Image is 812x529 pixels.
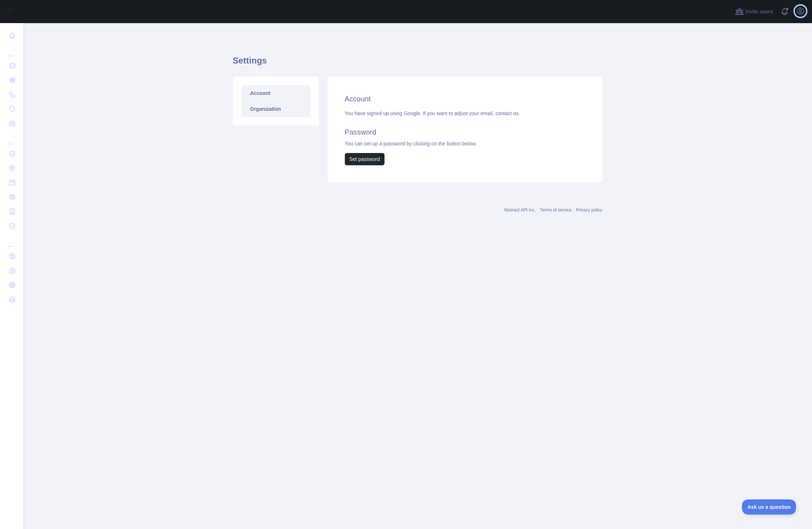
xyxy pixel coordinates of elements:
div: You have signed up using Google. If you want to adjust your email, You can set up a password by c... [345,110,585,165]
a: Account [242,85,310,101]
div: ... [6,43,17,58]
a: Organization [242,101,310,117]
button: Set password [345,153,385,165]
div: ... [6,234,17,248]
a: Terms of service [540,207,572,213]
iframe: Toggle Customer Support [742,499,798,515]
span: Invite users [745,8,773,16]
div: ... [6,131,17,146]
h2: Password [345,127,585,137]
button: Invite users [734,6,774,17]
h2: Account [345,94,585,104]
h1: Settings [233,55,603,72]
a: contact us. [495,110,520,116]
a: Abstract API Inc. [504,207,536,213]
a: Privacy policy [576,207,602,213]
